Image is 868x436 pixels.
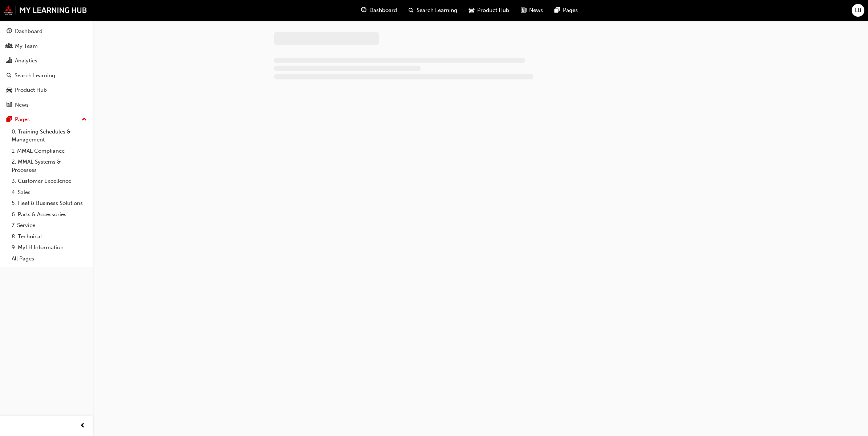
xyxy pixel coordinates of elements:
span: car-icon [469,6,474,15]
a: car-iconProduct Hub [463,3,515,18]
a: 3. Customer Excellence [9,176,90,187]
span: Search Learning [417,6,457,15]
a: guage-iconDashboard [355,3,403,18]
a: 4. Sales [9,187,90,198]
span: guage-icon [361,6,366,15]
span: Dashboard [369,6,397,15]
div: Dashboard [15,27,42,36]
button: Pages [3,113,90,126]
span: search-icon [409,6,414,15]
a: search-iconSearch Learning [403,3,463,18]
img: mmal [4,5,87,15]
a: My Team [3,40,90,53]
a: Dashboard [3,25,90,38]
a: News [3,98,90,112]
a: 9. MyLH Information [9,242,90,253]
span: news-icon [7,102,12,108]
div: Pages [15,115,30,124]
a: 7. Service [9,220,90,231]
span: LB [855,6,861,15]
a: 6. Parts & Accessories [9,209,90,220]
span: people-icon [7,43,12,50]
div: Search Learning [15,71,55,80]
div: My Team [15,42,38,50]
span: pages-icon [555,6,560,15]
span: chart-icon [7,58,12,64]
span: up-icon [82,115,87,124]
span: prev-icon [80,421,85,431]
button: DashboardMy TeamAnalyticsSearch LearningProduct HubNews [3,23,90,113]
span: pages-icon [7,116,12,123]
span: guage-icon [7,28,12,35]
a: 8. Technical [9,231,90,242]
a: pages-iconPages [549,3,584,18]
div: Analytics [15,57,37,65]
a: Product Hub [3,83,90,97]
div: News [15,101,29,109]
div: Product Hub [15,86,47,94]
a: 5. Fleet & Business Solutions [9,198,90,209]
span: Product Hub [477,6,509,15]
span: News [529,6,543,15]
span: Pages [563,6,578,15]
a: 0. Training Schedules & Management [9,126,90,145]
span: search-icon [7,73,12,79]
a: 2. MMAL Systems & Processes [9,156,90,176]
a: 1. MMAL Compliance [9,145,90,157]
span: car-icon [7,87,12,94]
a: Analytics [3,54,90,67]
a: All Pages [9,253,90,264]
span: news-icon [521,6,526,15]
a: news-iconNews [515,3,549,18]
a: Search Learning [3,69,90,82]
button: LB [852,4,864,17]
